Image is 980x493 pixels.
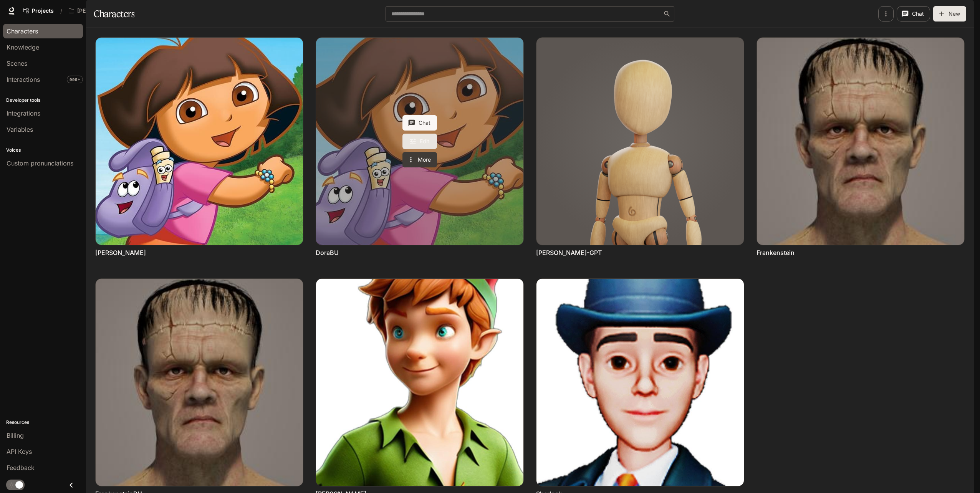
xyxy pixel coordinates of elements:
a: DoraBU [316,248,339,257]
a: Edit DoraBU [402,134,437,149]
button: All workspaces [65,3,132,18]
h1: Characters [94,6,134,22]
a: [PERSON_NAME]-GPT [536,248,602,257]
button: New [933,6,966,22]
img: FrankensteinBU [96,279,303,486]
button: More actions [402,152,437,167]
img: Peter Pan [316,279,523,486]
span: Projects [32,8,54,14]
div: / [57,7,65,15]
button: Chat [897,6,930,22]
a: Go to projects [20,3,57,18]
button: Chat with DoraBU [402,115,437,131]
img: Dora [96,38,303,245]
img: Frankenstein [757,38,964,245]
a: [PERSON_NAME] [95,248,146,257]
img: Dora-GPT [536,38,744,245]
p: [PERSON_NAME] [77,8,120,14]
img: Sherlock [536,279,744,486]
a: Frankenstein [757,248,795,257]
a: DoraBU [316,38,523,245]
